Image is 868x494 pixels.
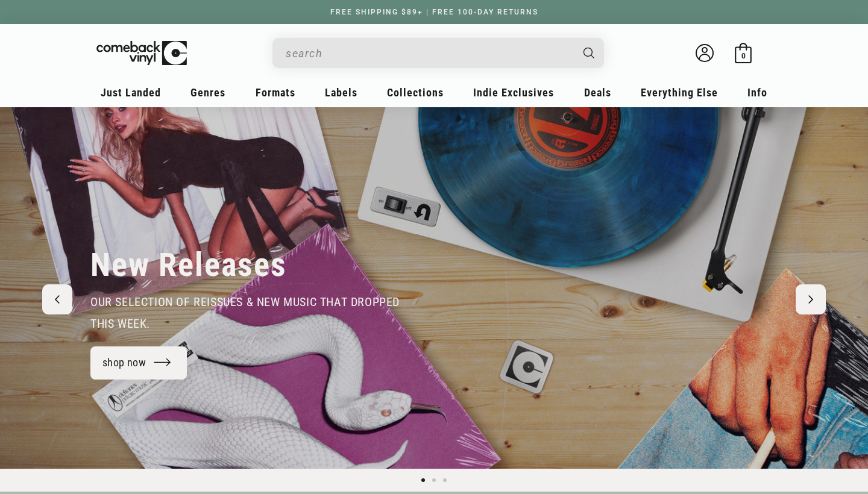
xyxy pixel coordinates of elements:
span: Indie Exclusives [473,86,554,99]
span: Collections [387,86,444,99]
h2: New Releases [90,245,287,285]
span: Genres [190,86,225,99]
a: FREE SHIPPING $89+ | FREE 100-DAY RETURNS [318,8,550,16]
input: search [286,41,571,66]
button: Load slide 3 of 3 [439,475,450,486]
span: 0 [741,51,746,60]
button: Search [573,38,606,68]
button: Load slide 1 of 3 [418,475,429,486]
span: Info [747,86,767,99]
span: Formats [256,86,295,99]
button: Next slide [796,284,826,314]
div: Search [272,38,604,68]
button: Previous slide [42,284,72,314]
span: Labels [325,86,357,99]
span: Just Landed [101,86,161,99]
span: our selection of reissues & new music that dropped this week. [90,295,400,331]
span: Everything Else [641,86,718,99]
a: shop now [90,346,187,380]
span: Deals [584,86,611,99]
button: Load slide 2 of 3 [429,475,439,486]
